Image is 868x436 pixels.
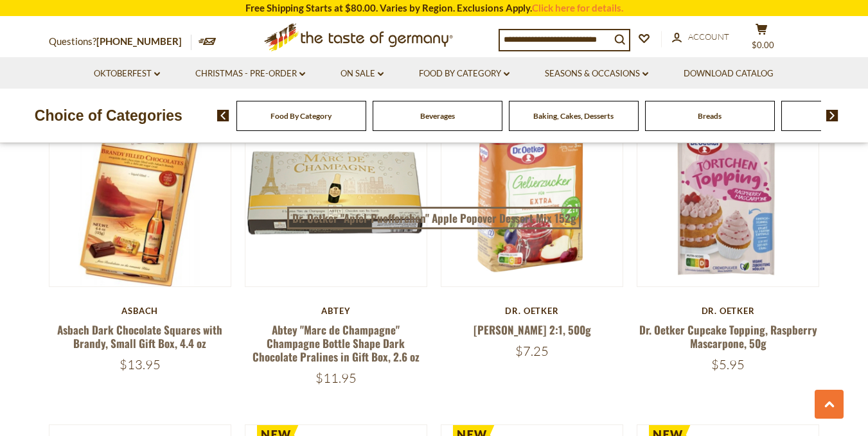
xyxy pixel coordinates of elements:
img: Dr. Oetker Gelierzucker 2:1, 500g [441,105,623,287]
button: $0.00 [743,23,781,55]
span: $5.95 [711,356,745,372]
a: [PERSON_NAME] 2:1, 500g [474,322,591,338]
a: Click here for details. [532,2,623,13]
a: Asbach Dark Chocolate Squares with Brandy, Small Gift Box, 4.4 oz [57,322,222,351]
img: Dr. Oetker Cupcake Topping, Raspberry Mascarpone, 50g [637,105,819,287]
span: Account [688,31,729,42]
a: Oktoberfest [94,67,160,81]
a: Dr. Oetker Cupcake Topping, Raspberry Mascarpone, 50g [639,322,817,351]
a: Seasons & Occasions [545,67,648,81]
a: Baking, Cakes, Desserts [533,111,614,121]
img: Abtey "Marc de Champagne" Champagne Bottle Shape Dark Chocolate Pralines in Gift Box, 2.6 oz [245,105,427,287]
span: $11.95 [315,370,357,386]
a: On Sale [341,67,384,81]
a: Beverages [420,111,455,121]
div: Dr. Oetker [637,306,820,316]
a: Christmas - PRE-ORDER [195,67,305,81]
a: Food By Category [419,67,509,81]
a: Download Catalog [684,67,774,81]
a: Food By Category [270,111,332,121]
img: Asbach Dark Chocolate Squares with Brandy, Small Gift Box, 4.4 oz [49,105,231,287]
span: $0.00 [752,40,774,50]
span: $13.95 [120,356,161,372]
img: previous arrow [217,110,229,121]
div: Abtey [245,306,428,316]
a: Dr. Oetker "Apfel-Puefferchen" Apple Popover Dessert Mix 152g [287,207,581,230]
a: [PHONE_NUMBER] [96,35,182,47]
a: Account [672,30,729,44]
div: Asbach [49,306,232,316]
a: Breads [698,111,722,121]
a: Abtey "Marc de Champagne" Champagne Bottle Shape Dark Chocolate Pralines in Gift Box, 2.6 oz [252,322,420,365]
span: $7.25 [515,343,549,359]
p: Questions? [49,33,191,50]
div: Dr. Oetker [441,306,624,316]
img: next arrow [826,110,838,121]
